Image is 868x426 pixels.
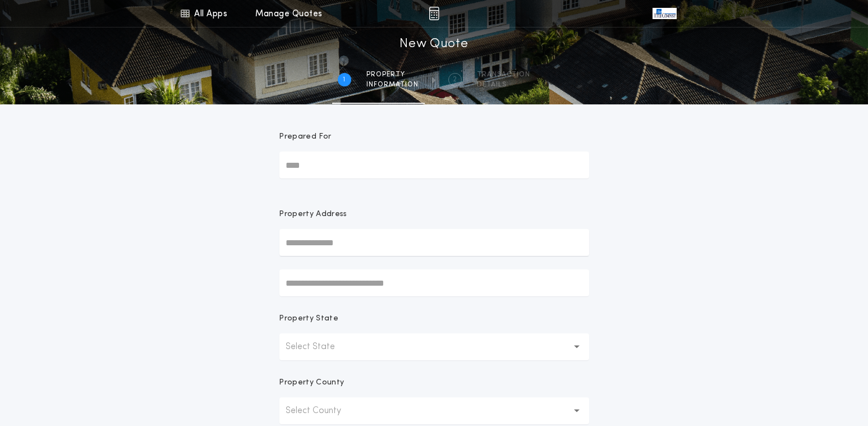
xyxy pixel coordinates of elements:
[453,75,457,84] h2: 2
[286,404,360,418] p: Select County
[367,70,419,79] span: Property
[279,377,345,388] p: Property County
[429,7,439,20] img: img
[286,340,353,354] p: Select State
[279,313,338,324] p: Property State
[279,333,589,360] button: Select State
[279,131,332,143] p: Prepared For
[399,35,468,53] h1: New Quote
[343,75,346,84] h2: 1
[279,397,589,424] button: Select County
[477,70,531,79] span: Transaction
[653,8,676,19] img: vs-icon
[279,209,589,220] p: Property Address
[477,80,531,89] span: details
[367,80,419,89] span: information
[279,152,589,178] input: Prepared For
